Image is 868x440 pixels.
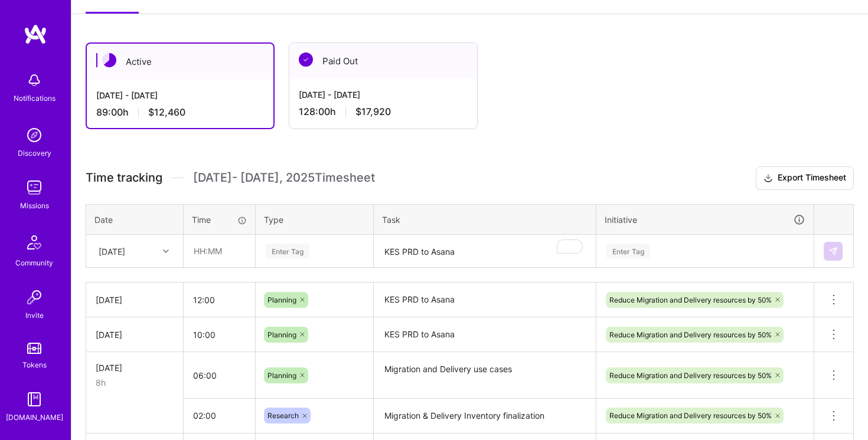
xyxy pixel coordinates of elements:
span: Planning [267,330,296,339]
input: HH:MM [184,235,254,267]
img: Active [102,53,116,67]
button: Export Timesheet [756,166,854,190]
span: Time tracking [86,170,162,185]
img: Submit [828,247,838,256]
div: Missions [20,199,49,212]
div: Time [192,214,247,226]
textarea: Migration & Delivery Inventory finalization [375,400,595,432]
img: Invite [22,285,46,309]
span: Planning [267,295,296,304]
i: icon Download [763,172,773,185]
span: Reduce Migration and Delivery resources by 50% [609,330,772,339]
input: HH:MM [184,319,255,350]
img: teamwork [22,176,46,199]
span: $12,460 [148,106,185,119]
div: [DATE] [99,245,125,257]
textarea: To enrich screen reader interactions, please activate Accessibility in Grammarly extension settings [375,236,595,267]
img: bell [22,68,46,92]
div: [DATE] - [DATE] [299,88,468,101]
div: Active [87,44,273,80]
input: HH:MM [184,400,255,431]
div: Community [15,257,53,269]
div: [DATE] [96,362,174,374]
img: Paid Out [299,52,313,67]
i: icon Chevron [163,248,169,254]
span: $17,920 [355,106,391,118]
span: Reduce Migration and Delivery resources by 50% [609,411,772,420]
span: Research [267,411,299,420]
div: Invite [25,309,44,321]
div: Tokens [22,359,47,371]
img: discovery [22,123,46,147]
div: 89:00 h [96,106,264,119]
div: [DATE] [96,294,174,306]
div: 8h [96,376,174,389]
img: guide book [22,388,46,411]
th: Date [86,204,184,235]
div: Discovery [18,147,51,159]
th: Task [374,204,596,235]
textarea: KES PRD to Asana [375,318,595,351]
input: HH:MM [184,360,255,391]
div: Enter Tag [266,242,309,260]
input: HH:MM [184,284,255,316]
span: Planning [267,371,296,380]
textarea: Migration and Delivery use cases [375,353,595,398]
img: Community [20,228,48,257]
span: Reduce Migration and Delivery resources by 50% [609,371,772,380]
span: Reduce Migration and Delivery resources by 50% [609,295,772,304]
div: 128:00 h [299,106,468,118]
div: [DOMAIN_NAME] [6,411,63,423]
span: [DATE] - [DATE] , 2025 Timesheet [193,170,375,185]
div: Initiative [605,213,805,226]
img: logo [24,24,47,45]
div: Paid Out [289,43,477,79]
div: Notifications [14,92,56,104]
div: Enter Tag [606,242,650,260]
div: [DATE] - [DATE] [96,89,264,101]
div: [DATE] [96,329,174,341]
textarea: KES PRD to Asana [375,284,595,316]
th: Type [256,204,374,235]
img: tokens [27,343,41,354]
